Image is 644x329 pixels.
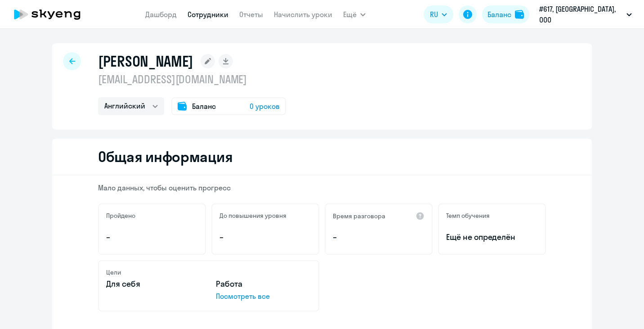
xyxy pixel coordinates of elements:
[216,278,311,290] p: Работа
[106,212,135,220] h5: Пройдено
[446,212,490,220] h5: Темп обучения
[333,231,425,243] p: –
[430,9,438,20] span: RU
[216,291,311,302] p: Посмотреть все
[482,5,529,23] button: Балансbalance
[106,231,198,243] p: –
[535,4,636,25] button: #617, [GEOGRAPHIC_DATA], ООО
[539,4,623,25] p: #617, [GEOGRAPHIC_DATA], ООО
[446,231,538,243] span: Ещё не определён
[188,10,228,19] a: Сотрудники
[192,101,216,112] span: Баланс
[219,212,286,220] h5: До повышения уровня
[274,10,332,19] a: Начислить уроки
[343,5,366,23] button: Ещё
[98,183,546,193] p: Мало данных, чтобы оценить прогресс
[98,148,233,166] h2: Общая информация
[219,231,311,243] p: –
[487,9,511,20] div: Баланс
[98,52,193,70] h1: [PERSON_NAME]
[515,10,524,19] img: balance
[145,10,177,19] a: Дашборд
[343,9,357,20] span: Ещё
[424,5,453,23] button: RU
[106,268,121,276] h5: Цели
[98,72,286,86] p: [EMAIL_ADDRESS][DOMAIN_NAME]
[333,212,385,220] h5: Время разговора
[250,101,280,112] span: 0 уроков
[106,278,201,290] p: Для себя
[239,10,263,19] a: Отчеты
